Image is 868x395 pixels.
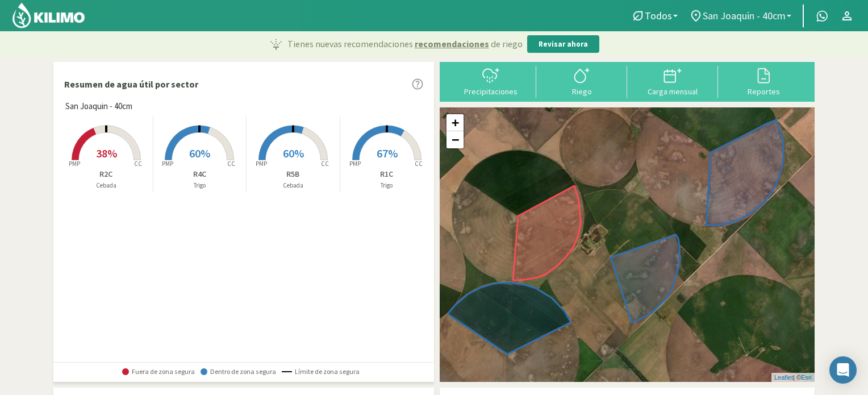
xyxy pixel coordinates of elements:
[134,160,142,168] tspan: CC
[96,146,117,160] span: 38%
[771,373,815,382] div: | ©
[631,88,715,95] div: Carga mensual
[340,181,434,190] p: Trigo
[449,88,533,95] div: Precipitaciones
[774,374,793,381] a: Leaflet
[189,146,210,160] span: 60%
[65,100,132,113] span: San Joaquin - 40cm
[69,160,80,168] tspan: PMP
[162,160,173,168] tspan: PMP
[377,146,398,160] span: 67%
[153,181,247,190] p: Trigo
[283,146,304,160] span: 60%
[539,39,588,50] p: Revisar ahora
[228,160,236,168] tspan: CC
[64,77,198,91] p: Resumen de agua útil por sector
[527,35,599,53] button: Revisar ahora
[703,10,786,22] span: San Joaquin - 40cm
[446,131,464,148] a: Zoom out
[536,66,627,96] button: Riego
[718,66,809,96] button: Reportes
[645,10,672,22] span: Todos
[627,66,718,96] button: Carga mensual
[829,356,857,384] div: Open Intercom Messenger
[11,2,86,29] img: Kilimo
[282,368,360,376] span: Límite de zona segura
[153,168,247,180] p: R4C
[721,88,806,95] div: Reportes
[415,37,489,51] span: recomendaciones
[415,160,423,168] tspan: CC
[445,66,536,96] button: Precipitaciones
[801,374,812,381] a: Esri
[256,160,267,168] tspan: PMP
[446,114,464,131] a: Zoom in
[540,88,624,95] div: Riego
[491,37,523,51] span: de riego
[122,368,195,376] span: Fuera de zona segura
[340,168,434,180] p: R1C
[60,181,153,190] p: Cebada
[201,368,276,376] span: Dentro de zona segura
[321,160,329,168] tspan: CC
[349,160,361,168] tspan: PMP
[247,181,340,190] p: Cebada
[247,168,340,180] p: R5B
[60,168,153,180] p: R2C
[287,37,523,51] p: Tienes nuevas recomendaciones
